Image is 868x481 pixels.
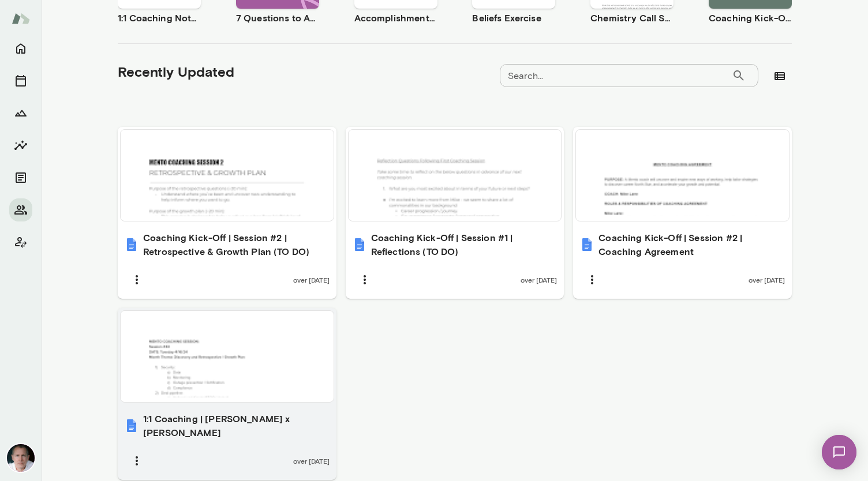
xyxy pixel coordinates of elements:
span: over [DATE] [293,456,330,465]
h6: Accomplishment Tracker [354,11,437,25]
h6: 7 Questions to Achieving Your Goals [236,11,319,25]
img: Coaching Kick-Off | Session #1 | Reflections (TO DO) [353,238,366,251]
h6: Beliefs Exercise [472,11,555,25]
img: 1:1 Coaching | Michael x Mike [125,419,139,433]
button: Insights [9,134,32,157]
span: over [DATE] [521,275,557,284]
h6: Chemistry Call Self-Assessment [Coaches only] [590,11,674,25]
h6: Coaching Kick-Off | Session #2 | Coaching Agreement [598,231,785,258]
button: Home [9,37,32,60]
button: Members [9,198,32,221]
button: Client app [9,231,32,254]
h6: Coaching Kick-Off | Session #2 | Retrospective & Growth Plan (TO DO) [143,231,330,258]
span: over [DATE] [293,275,330,284]
h6: 1:1 Coaching Notes [118,11,201,25]
h6: Coaching Kick-Off | Coaching Agreement [709,11,792,25]
img: Coaching Kick-Off | Session #2 | Retrospective & Growth Plan (TO DO) [125,238,139,251]
span: over [DATE] [749,275,785,284]
img: Coaching Kick-Off | Session #2 | Coaching Agreement [580,238,594,251]
h6: Coaching Kick-Off | Session #1 | Reflections (TO DO) [371,231,558,258]
img: Mento [12,7,30,29]
h6: 1:1 Coaching | [PERSON_NAME] x [PERSON_NAME] [143,412,330,439]
button: Sessions [9,69,32,92]
button: Documents [9,166,32,189]
h5: Recently Updated [118,62,234,81]
img: Mike Lane [7,444,35,472]
button: Growth Plan [9,102,32,125]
